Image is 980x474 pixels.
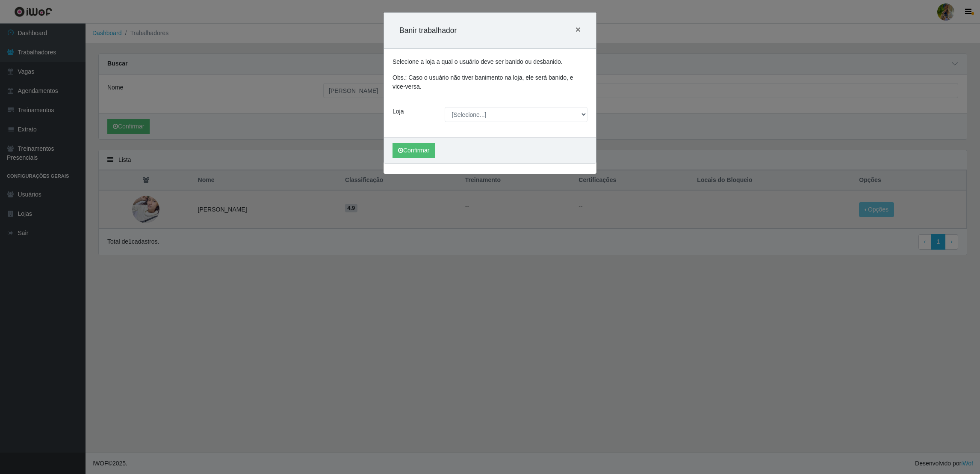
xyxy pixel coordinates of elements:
[393,107,404,116] label: Loja
[576,24,581,34] span: ×
[569,18,587,41] button: Close
[393,73,587,91] p: Obs.: Caso o usuário não tiver banimento na loja, ele será banido, e vice-versa.
[393,143,435,158] button: Confirmar
[399,25,457,36] h5: Banir trabalhador
[393,57,587,66] p: Selecione a loja a qual o usuário deve ser banido ou desbanido.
